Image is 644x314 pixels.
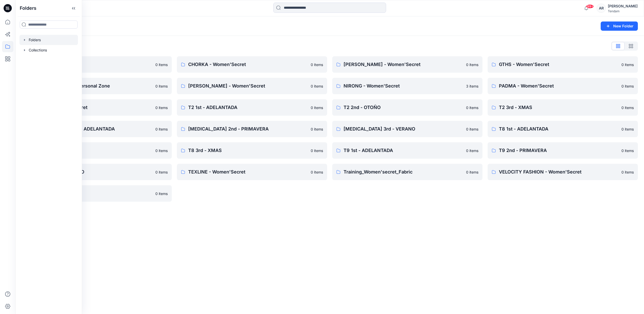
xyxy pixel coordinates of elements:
[499,82,618,90] p: PADMA - Women'Secret
[608,3,638,9] div: [PERSON_NAME]
[608,9,638,13] div: Tendam
[332,99,482,116] a: T2 2nd - OTOÑO0 items
[344,125,463,133] p: [MEDICAL_DATA] 3rd - VERANO
[177,142,327,159] a: T8 3rd - XMAS0 items
[488,121,638,137] a: T8 1st - ADELANTADA0 items
[344,104,463,111] p: T2 2nd - OTOÑO
[188,104,308,111] p: T2 1st - ADELANTADA
[311,148,323,153] p: 0 items
[22,121,172,137] a: [MEDICAL_DATA] 1st - ADELANTADA0 items
[33,82,152,90] p: [PERSON_NAME]'s Personal Zone
[466,126,478,132] p: 0 items
[155,148,168,153] p: 0 items
[586,4,594,8] span: 99+
[33,61,152,68] p: 00_BW Support
[488,56,638,73] a: GTHS - Women'Secret0 items
[499,61,618,68] p: GTHS - Women'Secret
[332,142,482,159] a: T9 1st - ADELANTADA0 items
[621,83,634,89] p: 0 items
[499,168,618,176] p: VELOCITY FASHION - Women'Secret
[621,62,634,67] p: 0 items
[188,82,308,90] p: [PERSON_NAME] - Women'Secret
[332,164,482,180] a: Training_Women'secret_Fabric0 items
[311,126,323,132] p: 0 items
[344,168,463,176] p: Training_Women'secret_Fabric
[177,78,327,94] a: [PERSON_NAME] - Women'Secret0 items
[332,121,482,137] a: [MEDICAL_DATA] 3rd - VERANO0 items
[177,99,327,116] a: T2 1st - ADELANTADA0 items
[177,121,327,137] a: [MEDICAL_DATA] 2nd - PRIMAVERA0 items
[188,125,308,133] p: [MEDICAL_DATA] 2nd - PRIMAVERA
[311,83,323,89] p: 0 items
[22,56,172,73] a: 00_BW Support0 items
[22,99,172,116] a: SUMEC - Women'Secret0 items
[155,126,168,132] p: 0 items
[155,191,168,196] p: 0 items
[466,83,478,89] p: 3 items
[466,169,478,175] p: 0 items
[488,142,638,159] a: T9 2nd - PRIMAVERA0 items
[621,126,634,132] p: 0 items
[33,190,152,197] p: WS Blocks
[499,125,618,133] p: T8 1st - ADELANTADA
[466,105,478,110] p: 0 items
[22,185,172,202] a: WS Blocks0 items
[332,56,482,73] a: [PERSON_NAME] - Women'Secret0 items
[22,142,172,159] a: T8 2nd - OTOÑO0 items
[311,62,323,67] p: 0 items
[499,104,618,111] p: T2 3rd - XMAS
[488,78,638,94] a: PADMA - Women'Secret0 items
[33,125,152,133] p: [MEDICAL_DATA] 1st - ADELANTADA
[601,21,638,31] button: New Folder
[466,148,478,153] p: 0 items
[488,164,638,180] a: VELOCITY FASHION - Women'Secret0 items
[188,168,308,176] p: TEXLINE - Women'Secret
[155,169,168,175] p: 0 items
[597,4,606,13] div: AR
[332,78,482,94] a: NIRONG - Women'Secret3 items
[344,61,463,68] p: [PERSON_NAME] - Women'Secret
[33,147,152,154] p: T8 2nd - OTOÑO
[621,148,634,153] p: 0 items
[499,147,618,154] p: T9 2nd - PRIMAVERA
[155,62,168,67] p: 0 items
[344,82,463,90] p: NIRONG - Women'Secret
[177,164,327,180] a: TEXLINE - Women'Secret0 items
[33,104,152,111] p: SUMEC - Women'Secret
[344,147,463,154] p: T9 1st - ADELANTADA
[155,105,168,110] p: 0 items
[466,62,478,67] p: 0 items
[311,105,323,110] p: 0 items
[188,147,308,154] p: T8 3rd - XMAS
[22,164,172,180] a: T9 3rd Round VERANO0 items
[311,169,323,175] p: 0 items
[621,105,634,110] p: 0 items
[33,168,152,176] p: T9 3rd Round VERANO
[22,78,172,94] a: [PERSON_NAME]'s Personal Zone0 items
[621,169,634,175] p: 0 items
[155,83,168,89] p: 0 items
[188,61,308,68] p: CHORKA - Women'Secret
[177,56,327,73] a: CHORKA - Women'Secret0 items
[488,99,638,116] a: T2 3rd - XMAS0 items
